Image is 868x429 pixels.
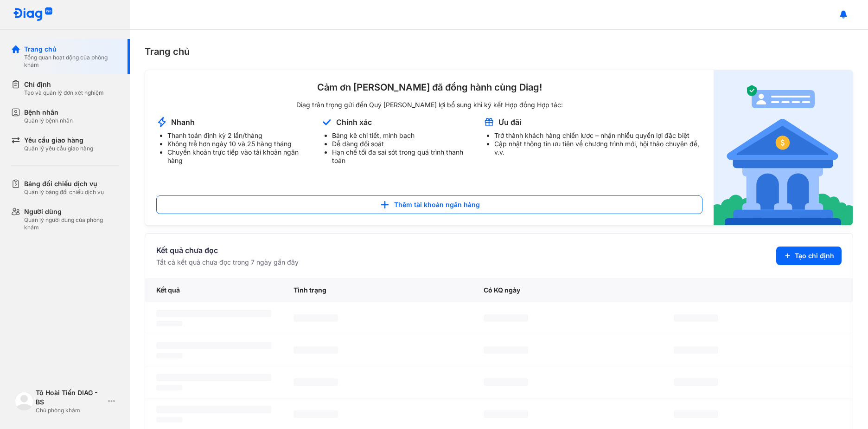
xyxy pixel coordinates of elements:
span: ‌ [156,406,271,413]
li: Không trễ hơn ngày 10 và 25 hàng tháng [167,140,310,148]
li: Hạn chế tối đa sai sót trong quá trình thanh toán [332,148,472,165]
div: Quản lý bảng đối chiếu dịch vụ [24,188,104,196]
div: Nhanh [171,117,195,127]
div: Có KQ ngày [472,278,663,302]
div: Tất cả kết quả chưa đọc trong 7 ngày gần đây [156,258,299,267]
img: logo [15,392,33,410]
div: Người dùng [24,207,119,216]
div: Tô Hoài Tiến DIAG - BS [36,388,104,407]
span: ‌ [484,346,528,354]
div: Quản lý yêu cầu giao hàng [24,145,93,152]
span: ‌ [156,310,271,317]
button: Tạo chỉ định [776,247,842,265]
div: Yêu cầu giao hàng [24,136,93,145]
div: Chỉ định [24,80,104,89]
span: ‌ [156,417,182,422]
img: account-announcement [483,117,495,128]
div: Tạo và quản lý đơn xét nghiệm [24,89,104,97]
span: ‌ [294,346,338,354]
span: ‌ [484,314,528,322]
span: ‌ [156,374,271,381]
span: ‌ [484,378,528,386]
div: Quản lý người dùng của phòng khám [24,216,119,231]
img: account-announcement [714,70,853,225]
div: Ưu đãi [498,117,521,127]
span: ‌ [674,346,718,354]
img: account-announcement [321,117,332,128]
span: ‌ [156,353,182,358]
span: ‌ [156,321,182,326]
span: ‌ [294,314,338,322]
li: Bảng kê chi tiết, minh bạch [332,131,472,140]
div: Tình trạng [282,278,472,302]
span: ‌ [674,314,718,322]
li: Trở thành khách hàng chiến lược – nhận nhiều quyền lợi đặc biệt [494,131,702,140]
div: Trang chủ [145,45,853,58]
li: Thanh toán định kỳ 2 lần/tháng [167,131,310,140]
span: Tạo chỉ định [795,251,834,260]
div: Cảm ơn [PERSON_NAME] đã đồng hành cùng Diag! [156,81,702,93]
div: Tổng quan hoạt động của phòng khám [24,54,119,69]
img: logo [13,7,53,22]
div: Kết quả chưa đọc [156,245,299,256]
div: Trang chủ [24,45,119,54]
li: Chuyển khoản trực tiếp vào tài khoản ngân hàng [167,148,310,165]
div: Bệnh nhân [24,108,73,117]
li: Cập nhật thông tin ưu tiên về chương trình mới, hội thảo chuyên đề, v.v. [494,140,702,156]
div: Quản lý bệnh nhân [24,117,73,124]
span: ‌ [294,378,338,386]
div: Chính xác [336,117,372,127]
button: Thêm tài khoản ngân hàng [156,195,702,214]
span: ‌ [294,410,338,418]
div: Diag trân trọng gửi đến Quý [PERSON_NAME] lợi bổ sung khi ký kết Hợp đồng Hợp tác: [156,101,702,109]
img: account-announcement [156,117,167,128]
span: ‌ [156,342,271,349]
div: Chủ phòng khám [36,407,104,414]
span: ‌ [674,410,718,418]
div: Kết quả [145,278,282,302]
span: ‌ [156,385,182,390]
span: ‌ [484,410,528,418]
span: ‌ [674,378,718,386]
li: Dễ dàng đối soát [332,140,472,148]
div: Bảng đối chiếu dịch vụ [24,179,104,188]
